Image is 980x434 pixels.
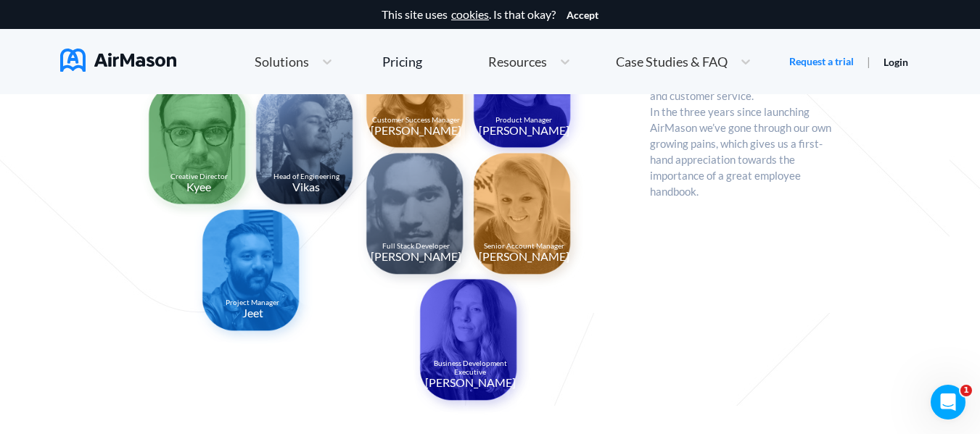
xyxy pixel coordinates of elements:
button: Accept cookies [567,9,598,21]
center: Product Manager [495,116,552,125]
iframe: Intercom live chat [931,385,965,420]
center: [PERSON_NAME] [479,124,569,137]
center: Jeet [242,306,263,320]
center: [PERSON_NAME] [425,376,516,389]
center: [PERSON_NAME] [371,250,461,263]
img: Holly [465,144,585,289]
center: Vikas [292,180,320,193]
div: Pricing [382,55,422,68]
span: Case Studies & FAQ [616,55,728,68]
center: Business Development Executive [423,359,517,376]
center: Customer Success Manager [372,116,460,125]
a: cookies [451,8,489,21]
center: [PERSON_NAME] [479,250,569,263]
img: Courtney [411,270,532,415]
center: Kyee [186,180,211,193]
span: Resources [488,55,547,68]
center: Full Stack Developer [382,242,450,251]
img: Branden [358,144,478,289]
img: Vikas [247,75,368,220]
span: | [867,54,870,68]
a: Request a trial [789,54,854,69]
span: Solutions [255,55,309,68]
center: Senior Account Manager [484,242,564,251]
center: Head of Engineering [273,172,339,181]
img: Jeet [194,201,314,346]
a: Login [884,56,908,68]
img: Kyee [140,75,260,220]
center: Project Manager [226,299,279,307]
img: AirMason Logo [60,49,176,72]
center: [PERSON_NAME] [371,124,461,137]
span: 1 [960,385,972,396]
a: Pricing [382,49,422,75]
center: Creative Director [170,172,228,181]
